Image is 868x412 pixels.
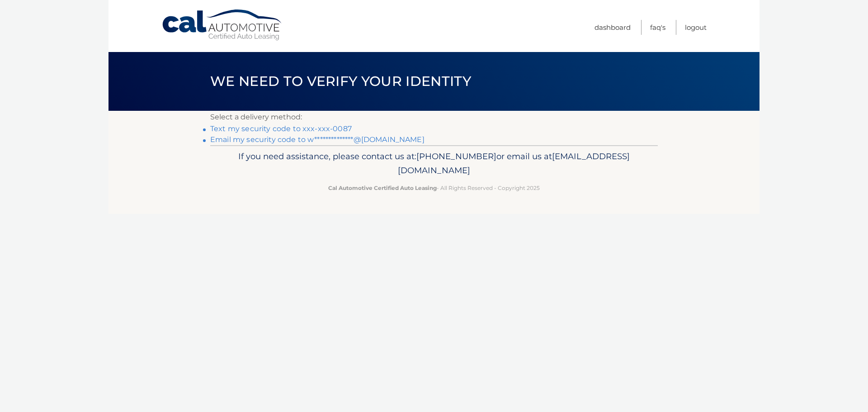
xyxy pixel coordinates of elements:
p: If you need assistance, please contact us at: or email us at [216,149,652,178]
a: Logout [685,20,707,35]
p: - All Rights Reserved - Copyright 2025 [216,183,652,193]
span: [PHONE_NUMBER] [416,151,496,161]
p: Select a delivery method: [210,111,658,123]
a: Text my security code to xxx-xxx-0087 [210,124,352,133]
a: Dashboard [594,20,631,35]
a: FAQ's [650,20,665,35]
strong: Cal Automotive Certified Auto Leasing [328,185,437,191]
a: Cal Automotive [161,9,283,41]
span: We need to verify your identity [210,73,471,90]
